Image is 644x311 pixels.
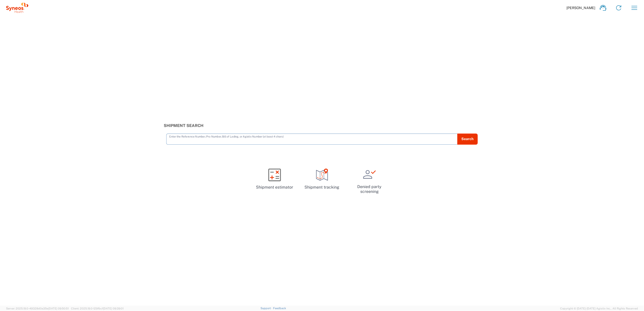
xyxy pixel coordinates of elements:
span: Server: 2025.19.0-49328d0a35e [6,307,69,310]
span: Copyright © [DATE]-[DATE] Agistix Inc., All Rights Reserved [560,306,638,311]
span: Client: 2025.19.0-129fbcf [71,307,124,310]
span: [DATE] 09:50:51 [48,307,69,310]
h3: Shipment Search [164,123,481,128]
a: Shipment estimator [253,164,296,194]
span: [DATE] 09:39:01 [103,307,124,310]
button: Search [457,134,478,145]
a: Support [260,307,273,310]
a: Denied party screening [348,164,391,198]
span: [PERSON_NAME] [566,6,595,10]
a: Feedback [273,307,286,310]
a: Shipment tracking [300,164,344,194]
